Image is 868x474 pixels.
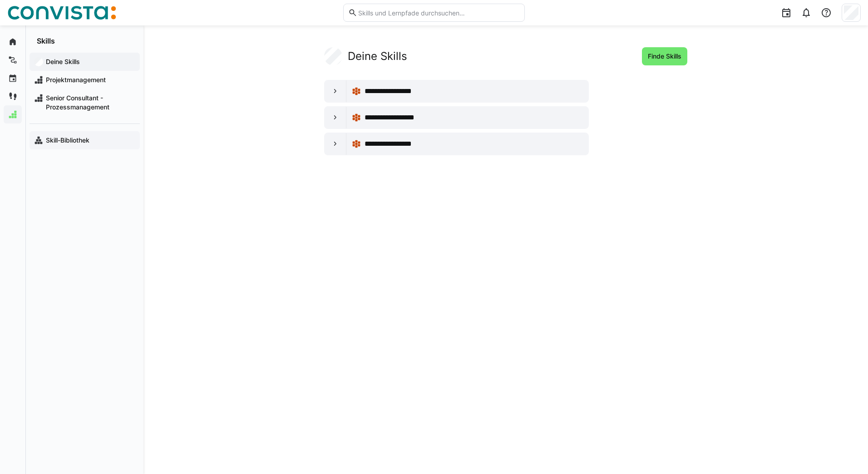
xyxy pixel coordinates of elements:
h2: Deine Skills [348,49,407,63]
input: Skills und Lernpfade durchsuchen… [357,9,520,17]
button: Finde Skills [642,47,687,65]
span: Finde Skills [646,52,683,61]
span: Senior Consultant - Prozessmanagement [44,94,135,112]
span: Projektmanagement [44,75,135,84]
